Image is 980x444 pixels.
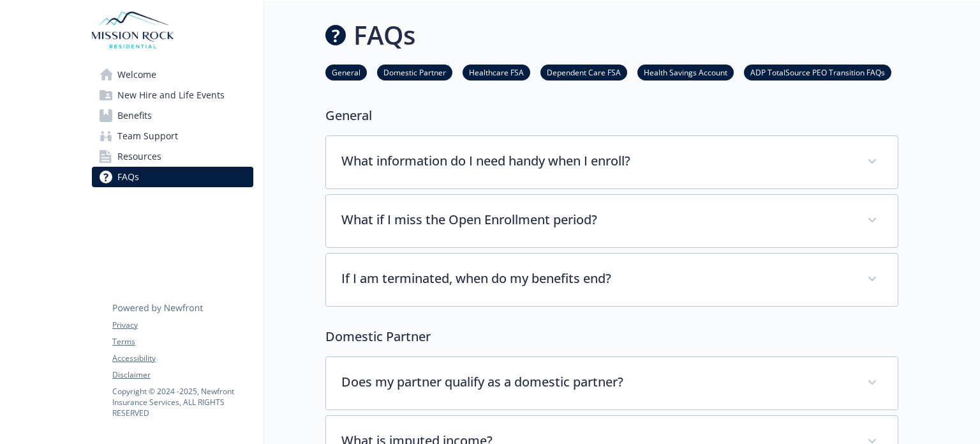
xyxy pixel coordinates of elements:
[463,66,530,78] a: Healthcare FSA
[92,105,253,126] a: Benefits
[92,167,253,187] a: FAQs
[325,327,898,346] p: Domestic Partner
[112,386,253,418] p: Copyright © 2024 - 2025 , Newfront Insurance Services, ALL RIGHTS RESERVED
[112,353,253,364] a: Accessibility
[92,146,253,167] a: Resources
[325,66,367,78] a: General
[637,66,734,78] a: Health Savings Account
[92,65,253,85] a: Welcome
[117,85,225,105] span: New Hire and Life Events
[325,106,898,125] p: General
[92,126,253,146] a: Team Support
[117,105,152,126] span: Benefits
[341,210,852,229] p: What if I miss the Open Enrollment period?
[92,85,253,105] a: New Hire and Life Events
[326,254,898,306] div: If I am terminated, when do my benefits end?
[117,65,156,85] span: Welcome
[341,151,852,171] p: What information do I need handy when I enroll?
[112,369,253,381] a: Disclaimer
[117,146,161,167] span: Resources
[326,357,898,410] div: Does my partner qualify as a domestic partner?
[744,66,891,78] a: ADP TotalSource PEO Transition FAQs
[326,136,898,188] div: What information do I need handy when I enroll?
[341,269,852,288] p: If I am terminated, when do my benefits end?
[112,319,253,331] a: Privacy
[117,126,178,146] span: Team Support
[117,167,139,187] span: FAQs
[112,336,253,348] a: Terms
[341,372,852,392] p: Does my partner qualify as a domestic partner?
[353,16,415,54] h1: FAQs
[326,195,898,247] div: What if I miss the Open Enrollment period?
[540,66,627,78] a: Dependent Care FSA
[377,66,452,78] a: Domestic Partner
